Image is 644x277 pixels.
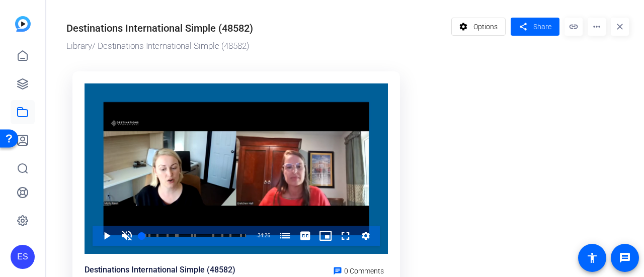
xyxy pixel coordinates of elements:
[142,234,246,237] div: Progress Bar
[295,226,315,246] button: Captions
[517,20,529,34] mat-icon: share
[66,21,253,36] div: Destinations International Simple (48582)
[66,41,92,51] a: Library
[275,226,295,246] button: Chapters
[473,17,498,36] span: Options
[117,226,137,246] button: Unmute
[451,18,506,36] button: Options
[97,226,117,246] button: Play
[586,252,598,264] mat-icon: accessibility
[533,22,551,32] span: Share
[85,83,388,254] div: Video Player
[315,226,336,246] button: Picture-in-Picture
[565,18,583,36] mat-icon: link
[344,267,384,275] span: 0 Comments
[588,18,606,36] mat-icon: more_horiz
[15,16,31,32] img: blue-gradient.svg
[336,226,356,246] button: Fullscreen
[256,233,258,238] span: -
[611,18,629,36] mat-icon: close
[329,264,388,276] a: 0 Comments
[258,233,270,238] span: 34:26
[11,245,35,269] div: ES
[333,266,342,275] mat-icon: chat
[511,18,559,36] button: Share
[619,252,631,264] mat-icon: message
[85,264,235,276] div: Destinations International Simple (48582)
[66,40,446,53] div: / Destinations International Simple (48582)
[457,17,470,36] mat-icon: settings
